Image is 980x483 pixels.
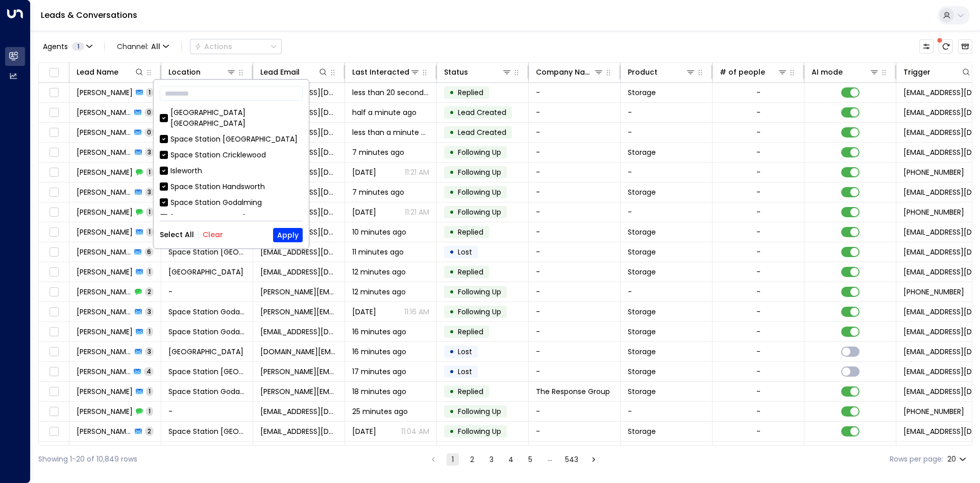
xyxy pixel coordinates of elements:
span: dave@theresponsegroup.co.uk [260,386,337,397]
td: - [529,402,621,421]
div: 20 [947,452,968,467]
div: - [756,167,761,177]
div: - [756,87,761,98]
div: - [756,366,761,377]
span: 25 minutes ago [352,406,408,417]
span: 17 minutes ago [352,366,406,377]
span: laura.greenwood5@hotmail.co.uk [260,366,337,377]
span: Space Station Godalming [168,327,246,337]
div: • [449,443,454,460]
span: Toggle select row [47,226,60,239]
label: Rows per page: [890,454,943,465]
td: - [621,163,713,182]
td: - [161,402,253,421]
button: Go to page 543 [563,453,580,466]
span: Following Up [458,147,501,157]
div: Space Station Cricklewood [160,150,303,160]
span: youwillnever86@gmail.com [260,426,337,436]
div: # of people [720,66,765,78]
div: AI mode [812,66,843,78]
span: Sara Payamps [77,287,132,297]
span: Storage [628,426,656,436]
span: 12 minutes ago [352,287,406,297]
span: Toggle select row [47,246,60,259]
button: Select All [160,231,194,239]
button: Go to page 4 [505,453,517,466]
button: Channel:All [113,39,173,54]
button: Actions [190,39,282,54]
span: 7 minutes ago [352,147,404,157]
span: 0 [144,108,154,117]
div: Isleworth [160,166,303,176]
div: • [449,183,454,201]
span: 3 [145,148,154,156]
td: - [529,262,621,282]
span: Erzsebet Varadi [77,327,133,337]
span: 1 [146,327,153,336]
div: Trigger [903,66,930,78]
div: … [544,453,556,466]
button: Go to page 5 [524,453,536,466]
div: - [756,187,761,197]
div: • [449,164,454,181]
span: 2 [145,287,154,296]
span: less than 20 seconds ago [352,87,429,98]
div: Button group with a nested menu [190,39,282,54]
span: 3 [145,188,154,196]
div: Status [444,66,512,78]
div: • [449,343,454,360]
span: less than a minute ago [352,127,429,137]
div: • [449,283,454,301]
span: Following Up [458,307,501,317]
span: Following Up [458,406,501,417]
span: Lead Created [458,107,506,118]
td: - [529,202,621,222]
div: • [449,84,454,101]
div: Company Name [536,66,604,78]
div: • [449,243,454,261]
td: - [529,222,621,242]
span: Diana Devitt [77,267,133,277]
span: Space Station Banbury [168,247,246,257]
span: Storage [628,386,656,397]
td: - [529,362,621,381]
span: Sep 02, 2025 [352,167,376,177]
span: Sara.payamps@hotmail.com [260,307,337,317]
span: 10 minutes ago [352,227,406,237]
span: Lost [458,247,472,257]
span: 1 [146,208,153,216]
div: - [756,267,761,277]
span: Space Station Wakefield [168,426,246,436]
div: • [449,104,454,121]
td: - [529,143,621,162]
td: - [529,103,621,122]
div: Lead Name [77,66,118,78]
span: Agents [43,43,68,50]
span: Following Up [458,187,501,197]
span: +447961485190 [903,207,964,217]
span: Replied [458,267,483,277]
span: Storage [628,87,656,98]
span: 1 [146,267,153,276]
span: Ahmad Khan [77,107,131,118]
span: w.erzsebet63@gmail.com [260,327,337,337]
div: Isleworth [170,166,202,176]
span: Storage [628,147,656,157]
span: Yesterday [352,426,376,436]
span: Storage [628,366,656,377]
span: Toggle select row [47,385,60,398]
span: Channel: [113,39,173,54]
div: • [449,124,454,141]
span: +448004745521 [903,406,964,417]
span: Following Up [458,167,501,177]
button: Archived Leads [958,39,972,54]
div: • [449,383,454,400]
span: Space Station Stirchley [168,347,243,357]
span: +447749702771 [903,167,964,177]
button: Agents1 [38,39,96,54]
span: Toggle select row [47,425,60,438]
span: Storage [628,187,656,197]
div: • [449,403,454,420]
div: Lead Name [77,66,144,78]
span: Jemma Townsend [77,167,133,177]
